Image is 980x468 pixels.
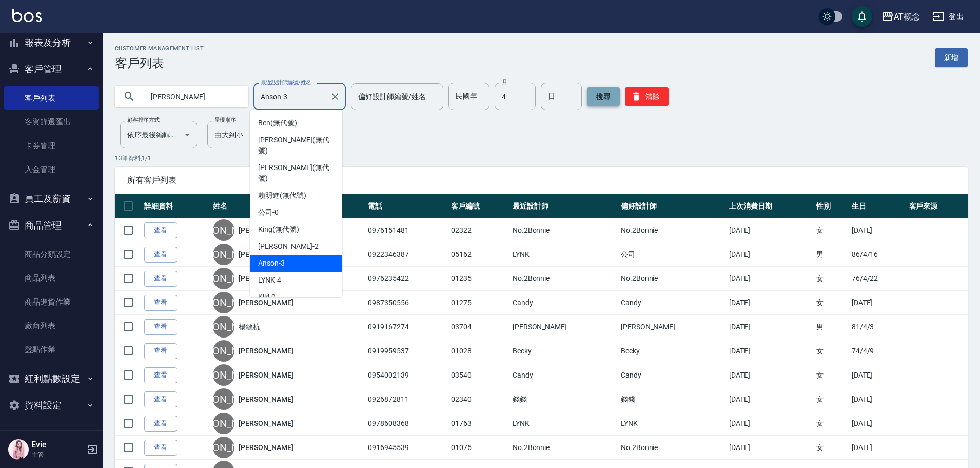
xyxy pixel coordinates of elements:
td: No.2Bonnie [510,436,618,460]
a: 盤點作業 [4,338,99,361]
a: 客戶列表 [4,86,99,110]
a: [PERSON_NAME] [239,442,293,453]
td: Candy [618,291,727,315]
div: AT概念 [894,10,920,23]
td: No.2Bonnie [618,436,727,460]
div: [PERSON_NAME] [213,219,234,241]
th: 性別 [814,194,849,218]
img: Logo [12,9,42,22]
td: Becky [510,339,618,363]
td: 0916945539 [365,436,448,460]
a: [PERSON_NAME] [239,225,293,235]
span: 所有客戶列表 [127,175,955,185]
th: 詳細資料 [142,194,210,218]
td: 0976151481 [365,218,448,242]
a: 查看 [144,247,177,263]
td: 公司 [618,242,727,267]
td: 76/4/22 [849,267,907,291]
td: 01075 [448,436,509,460]
td: [DATE] [727,387,814,411]
span: Anson -3 [258,258,285,269]
div: [PERSON_NAME] [213,364,234,386]
td: 01028 [448,339,509,363]
th: 客戶編號 [448,194,509,218]
div: [PERSON_NAME] [213,340,234,362]
td: 02340 [448,387,509,411]
td: [DATE] [849,387,907,411]
button: 報表及分析 [4,29,99,56]
button: Clear [328,89,342,104]
a: 商品分類設定 [4,242,99,266]
td: Candy [510,291,618,315]
button: 搜尋 [587,87,620,106]
button: 清除 [625,87,669,106]
td: [DATE] [849,411,907,436]
h3: 客戶列表 [115,56,204,70]
td: 女 [814,218,849,242]
span: [PERSON_NAME] -2 [258,241,319,252]
td: 0976235422 [365,267,448,291]
td: 0919167274 [365,315,448,339]
a: 查看 [144,440,177,456]
a: 楊敏杭 [239,322,260,332]
a: 查看 [144,319,177,335]
td: 女 [814,387,849,411]
th: 上次消費日期 [727,194,814,218]
td: No.2Bonnie [618,218,727,242]
div: [PERSON_NAME] [213,268,234,289]
div: [PERSON_NAME] [213,316,234,338]
button: 客戶管理 [4,56,99,83]
td: Candy [510,363,618,387]
td: [PERSON_NAME] [618,315,727,339]
td: 74/4/9 [849,339,907,363]
h5: Evie [31,440,84,450]
a: [PERSON_NAME] [239,394,293,404]
td: [DATE] [727,315,814,339]
a: 查看 [144,222,177,238]
td: [DATE] [727,267,814,291]
a: [PERSON_NAME] [239,297,293,308]
div: 由大到小 [207,121,284,148]
td: 01235 [448,267,509,291]
td: 錢錢 [618,387,727,411]
a: [PERSON_NAME] [239,273,293,284]
a: 商品列表 [4,266,99,290]
span: King (無代號) [258,224,299,235]
td: 03704 [448,315,509,339]
a: 新增 [935,48,968,67]
button: 資料設定 [4,392,99,419]
a: 查看 [144,391,177,407]
span: LYNK -4 [258,275,281,286]
button: 登出 [928,7,968,26]
th: 偏好設計師 [618,194,727,218]
span: [PERSON_NAME] (無代號) [258,135,334,156]
td: 01763 [448,411,509,436]
td: 男 [814,242,849,267]
td: [DATE] [727,339,814,363]
td: 女 [814,436,849,460]
span: Kiki -9 [258,292,276,303]
td: [DATE] [727,363,814,387]
td: No.2Bonnie [618,267,727,291]
td: 0978608368 [365,411,448,436]
td: [DATE] [727,436,814,460]
img: Person [8,439,29,460]
td: Candy [618,363,727,387]
a: 查看 [144,271,177,287]
td: LYNK [510,242,618,267]
label: 呈現順序 [214,116,236,124]
span: Ben (無代號) [258,118,297,128]
a: 查看 [144,367,177,383]
td: No.2Bonnie [510,267,618,291]
button: AT概念 [877,6,924,27]
a: [PERSON_NAME] [239,418,293,428]
label: 最近設計師編號/姓名 [261,79,311,86]
td: Becky [618,339,727,363]
td: 0987350556 [365,291,448,315]
td: 02322 [448,218,509,242]
td: 01275 [448,291,509,315]
p: 13 筆資料, 1 / 1 [115,154,968,163]
td: [DATE] [727,242,814,267]
th: 客戶來源 [907,194,968,218]
a: 卡券管理 [4,134,99,158]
